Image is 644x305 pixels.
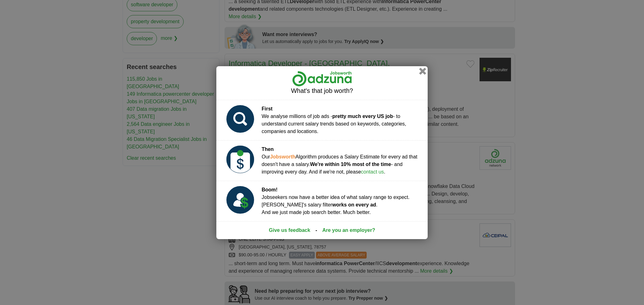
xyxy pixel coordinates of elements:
a: contact us [361,169,384,174]
strong: Jobsworth [270,154,296,159]
div: We analyse millions of job ads - - to understand current salary trends based on keywords, categor... [262,105,423,135]
strong: We're within 10% most of the time [310,162,391,167]
strong: Boom! [262,187,278,192]
img: salary_prediction_3_USD.svg [226,186,254,214]
div: Jobseekers now have a better idea of what salary range to expect. [PERSON_NAME]'s salary filter .... [262,186,410,216]
div: Our Algorithm produces a Salary Estimate for every ad that doesn't have a salary. - and improving... [262,146,423,176]
strong: works on every ad [332,202,376,207]
span: - [315,227,317,234]
strong: pretty much every US job [332,114,393,119]
strong: Then [262,147,274,152]
h2: What's that job worth? [221,87,423,95]
a: Give us feedback [269,227,310,234]
img: salary_prediction_1.svg [226,105,254,133]
a: Are you an employer? [322,227,375,234]
img: salary_prediction_2_USD.svg [226,146,254,173]
strong: First [262,106,273,111]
